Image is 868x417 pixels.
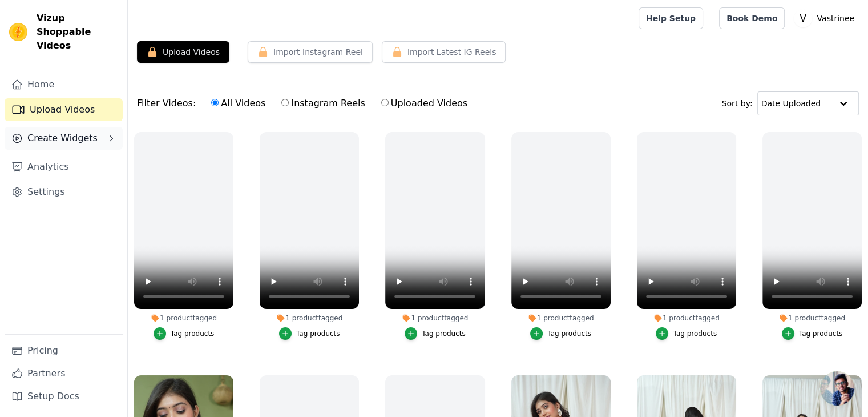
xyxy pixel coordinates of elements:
[799,329,843,338] div: Tag products
[382,41,506,63] button: Import Latest IG Reels
[134,314,233,323] div: 1 product tagged
[5,98,123,121] a: Upload Videos
[248,41,373,63] button: Import Instagram Reel
[719,7,785,29] a: Book Demo
[381,99,389,106] input: Uploaded Videos
[639,7,703,29] a: Help Setup
[279,327,340,340] button: Tag products
[762,314,862,323] div: 1 product tagged
[782,327,843,340] button: Tag products
[9,23,27,41] img: Vizup
[281,99,289,106] input: Instagram Reels
[260,314,359,323] div: 1 product tagged
[137,41,229,63] button: Upload Videos
[820,371,854,406] a: Open chat
[673,329,717,338] div: Tag products
[407,46,496,58] span: Import Latest IG Reels
[5,385,123,408] a: Setup Docs
[656,327,717,340] button: Tag products
[637,314,736,323] div: 1 product tagged
[154,327,215,340] button: Tag products
[5,362,123,385] a: Partners
[405,327,466,340] button: Tag products
[211,99,219,106] input: All Videos
[794,8,859,29] button: V Vastrinee
[722,91,859,115] div: Sort by:
[5,339,123,362] a: Pricing
[812,8,859,29] p: Vastrinee
[5,127,123,150] button: Create Widgets
[422,329,466,338] div: Tag products
[5,181,123,203] a: Settings
[530,327,591,340] button: Tag products
[137,90,474,117] div: Filter Videos:
[385,314,485,323] div: 1 product tagged
[5,73,123,96] a: Home
[27,131,98,145] span: Create Widgets
[800,13,806,24] text: V
[511,314,611,323] div: 1 product tagged
[547,329,591,338] div: Tag products
[296,329,340,338] div: Tag products
[171,329,215,338] div: Tag products
[5,155,123,178] a: Analytics
[381,96,468,111] label: Uploaded Videos
[37,11,118,53] span: Vizup Shoppable Videos
[211,96,266,111] label: All Videos
[281,96,365,111] label: Instagram Reels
